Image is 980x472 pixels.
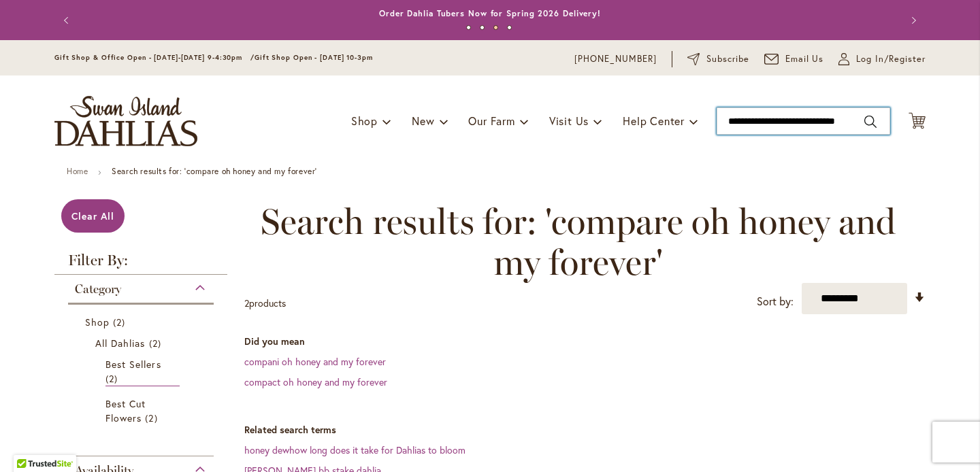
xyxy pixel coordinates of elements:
span: Shop [351,114,378,128]
a: Subscribe [687,52,749,66]
span: Clear All [71,209,114,222]
p: products [244,292,286,314]
a: compani oh honey and my forever [244,355,386,368]
span: Our Farm [468,114,514,128]
span: Subscribe [706,52,749,66]
a: Order Dahlia Tubers Now for Spring 2026 Delivery! [379,8,601,18]
dt: Did you mean [244,335,926,348]
span: 2 [145,411,161,425]
a: honey dewhow long does it take for Dahlias to bloom [244,443,465,456]
button: Previous [54,7,82,34]
label: Sort by: [757,289,794,314]
a: compact oh honey and my forever [244,375,387,388]
span: 2 [149,336,165,350]
button: 3 of 4 [493,25,498,30]
span: 2 [105,371,121,386]
span: Help Center [623,114,685,128]
span: Search results for: 'compare oh honey and my forever' [244,201,912,283]
button: 2 of 4 [480,25,485,30]
dt: Related search terms [244,423,926,437]
span: Gift Shop Open - [DATE] 10-3pm [255,53,373,62]
span: Best Sellers [105,358,161,371]
button: 1 of 4 [466,25,471,30]
span: Email Us [785,52,824,66]
strong: Search results for: 'compare oh honey and my forever' [112,166,317,176]
a: store logo [54,96,197,146]
span: Shop [85,316,110,328]
a: Clear All [61,199,125,233]
span: 2 [113,315,129,329]
button: 4 of 4 [507,25,512,30]
span: All Dahlias [95,337,146,350]
a: Log In/Register [838,52,926,66]
a: Home [67,166,88,176]
span: Gift Shop & Office Open - [DATE]-[DATE] 9-4:30pm / [54,53,255,62]
span: New [412,114,434,128]
a: Best Cut Flowers [105,397,180,425]
a: All Dahlias [95,336,190,350]
a: Email Us [764,52,824,66]
a: Shop [85,315,200,329]
button: Next [898,7,926,34]
span: Category [75,282,121,297]
span: Visit Us [549,114,589,128]
a: [PHONE_NUMBER] [574,52,657,66]
a: Best Sellers [105,357,180,386]
span: Best Cut Flowers [105,397,146,424]
span: Log In/Register [856,52,926,66]
iframe: Launch Accessibility Center [10,424,48,462]
strong: Filter By: [54,253,227,275]
span: 2 [244,297,249,309]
